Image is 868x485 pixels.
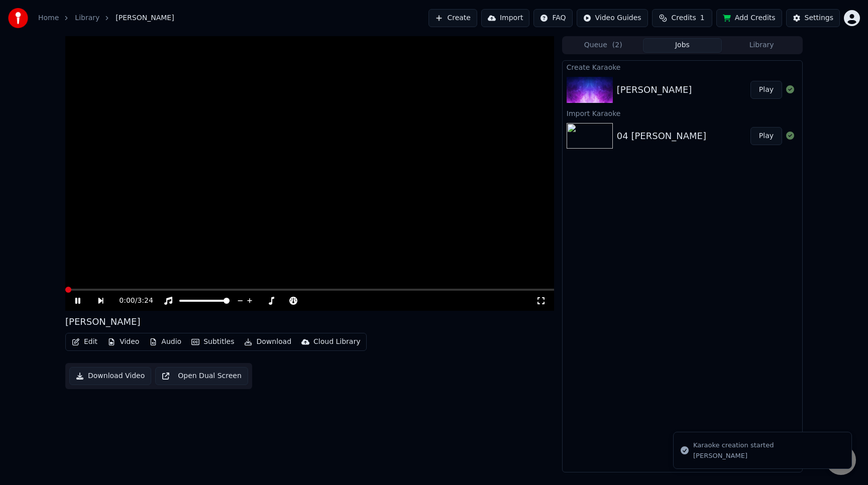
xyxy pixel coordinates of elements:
[617,83,692,97] div: [PERSON_NAME]
[68,335,101,349] button: Edit
[155,367,248,385] button: Open Dual Screen
[428,9,477,27] button: Create
[693,451,774,460] div: [PERSON_NAME]
[612,40,622,50] span: ( 2 )
[805,13,833,23] div: Settings
[103,335,143,349] button: Video
[671,13,696,23] span: Credits
[240,335,295,349] button: Download
[69,367,151,385] button: Download Video
[643,38,722,53] button: Jobs
[187,335,238,349] button: Subtitles
[119,296,143,306] div: /
[786,9,840,27] button: Settings
[481,9,529,27] button: Import
[617,129,706,143] div: 04 [PERSON_NAME]
[65,315,141,329] div: [PERSON_NAME]
[563,61,802,73] div: Create Karaoke
[693,440,774,450] div: Karaoke creation started
[716,9,782,27] button: Add Credits
[313,337,360,347] div: Cloud Library
[116,13,174,23] span: [PERSON_NAME]
[563,107,802,119] div: Import Karaoke
[750,127,782,145] button: Play
[700,13,705,23] span: 1
[119,296,135,306] span: 0:00
[8,8,28,28] img: youka
[145,335,185,349] button: Audio
[577,9,648,27] button: Video Guides
[533,9,572,27] button: FAQ
[564,38,643,53] button: Queue
[38,13,59,23] a: Home
[38,13,174,23] nav: breadcrumb
[750,81,782,99] button: Play
[652,9,712,27] button: Credits1
[75,13,99,23] a: Library
[137,296,153,306] span: 3:24
[722,38,801,53] button: Library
